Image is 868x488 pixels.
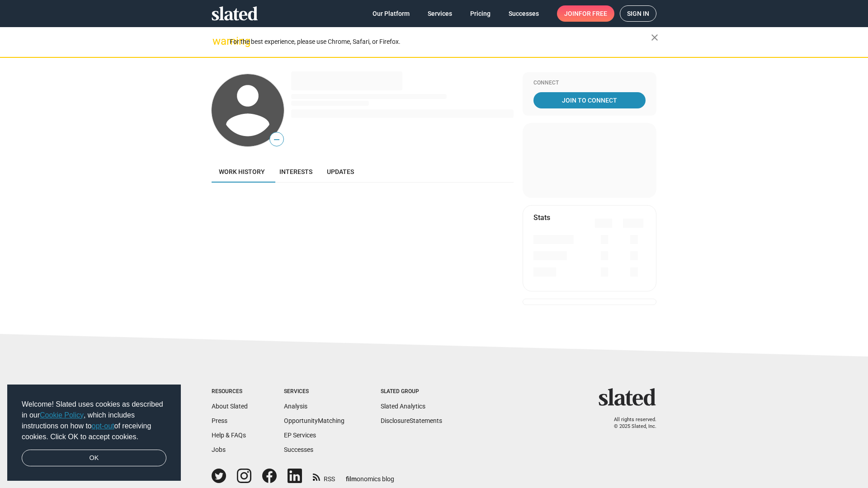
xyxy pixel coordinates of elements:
[509,5,539,22] span: Successes
[557,5,614,22] a: Joinfor free
[219,168,265,175] span: Work history
[22,450,166,467] a: dismiss cookie message
[627,6,649,21] span: Sign in
[284,417,344,424] a: OpportunityMatching
[284,403,307,410] a: Analysis
[212,403,248,410] a: About Slated
[604,417,656,430] p: All rights reserved. © 2025 Slated, Inc.
[501,5,546,22] a: Successes
[22,399,166,442] span: Welcome! Slated uses cookies as described in our , which includes instructions on how to of recei...
[346,468,394,483] a: filmonomics blog
[284,432,316,439] a: EP Services
[270,134,283,145] span: —
[320,161,361,183] a: Updates
[212,36,223,47] mat-icon: warning
[212,161,272,183] a: Work history
[463,5,498,22] a: Pricing
[381,388,442,395] div: Slated Group
[212,417,227,424] a: Press
[284,446,313,453] a: Successes
[533,80,646,87] div: Connect
[212,432,246,439] a: Help & FAQs
[470,5,491,22] span: Pricing
[381,403,425,410] a: Slated Analytics
[535,92,644,108] span: Join To Connect
[620,5,656,22] a: Sign in
[373,5,410,22] span: Our Platform
[7,385,181,481] div: cookieconsent
[381,417,442,424] a: DisclosureStatements
[40,411,84,419] a: Cookie Policy
[212,388,248,395] div: Resources
[313,469,335,483] a: RSS
[272,161,320,183] a: Interests
[284,388,344,395] div: Services
[212,446,226,453] a: Jobs
[327,168,354,175] span: Updates
[230,36,651,48] div: For the best experience, please use Chrome, Safari, or Firefox.
[579,5,607,22] span: for free
[533,92,646,108] a: Join To Connect
[365,5,417,22] a: Our Platform
[346,475,357,483] span: film
[533,213,550,222] mat-card-title: Stats
[92,422,114,430] a: opt-out
[649,32,660,43] mat-icon: close
[428,5,452,22] span: Services
[279,168,312,175] span: Interests
[420,5,459,22] a: Services
[564,5,607,22] span: Join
